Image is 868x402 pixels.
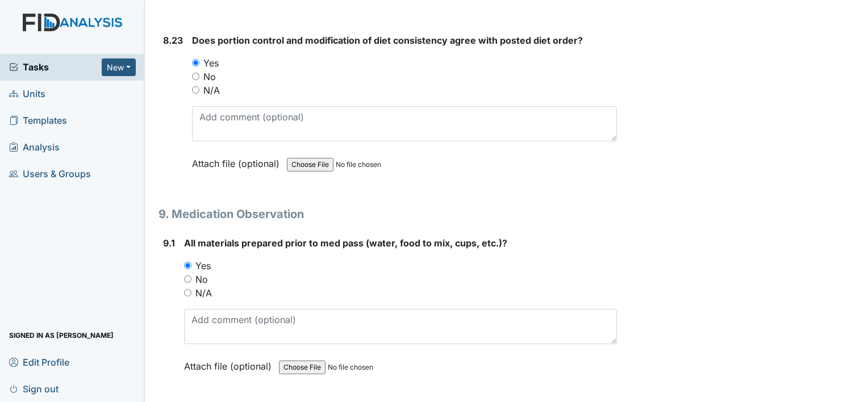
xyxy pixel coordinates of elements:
span: Templates [9,112,67,129]
label: Attach file (optional) [184,353,276,373]
span: Does portion control and modification of diet consistency agree with posted diet order? [192,35,583,46]
label: N/A [203,83,220,97]
h1: 9. Medication Observation [158,206,617,223]
label: 9.1 [163,236,175,250]
input: No [184,275,191,283]
button: New [102,58,136,76]
a: Tasks [9,60,102,74]
input: Yes [184,262,191,269]
label: Attach file (optional) [192,150,284,170]
label: N/A [195,286,212,300]
label: 8.23 [163,33,183,47]
span: All materials prepared prior to med pass (water, food to mix, cups, etc.)? [184,237,507,249]
label: No [195,273,208,286]
input: N/A [184,289,191,296]
span: Signed in as [PERSON_NAME] [9,326,114,344]
label: Yes [203,56,219,70]
span: Users & Groups [9,165,91,183]
label: No [203,70,216,83]
label: Yes [195,259,211,273]
span: Analysis [9,139,60,156]
input: No [192,73,199,80]
span: Sign out [9,380,59,397]
span: Edit Profile [9,353,69,371]
input: N/A [192,86,199,94]
input: Yes [192,59,199,66]
span: Units [9,85,45,103]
